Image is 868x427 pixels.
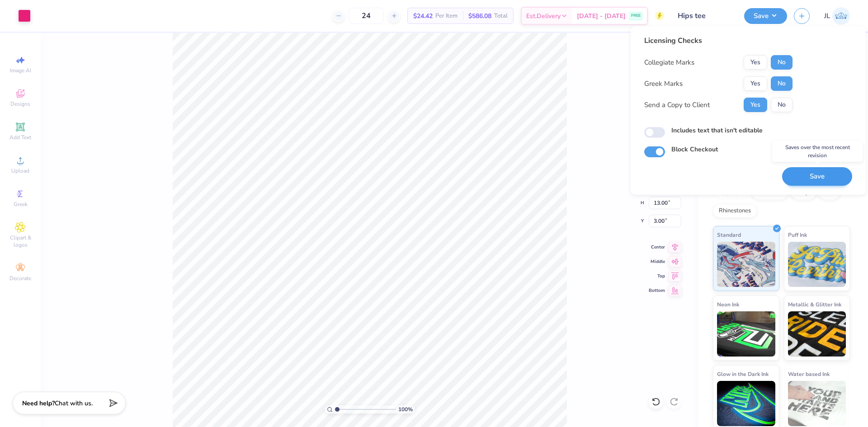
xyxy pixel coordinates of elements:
[717,369,769,379] span: Glow in the Dark Ink
[649,273,665,279] span: Top
[782,167,852,186] button: Save
[744,76,767,91] button: Yes
[631,13,641,19] span: FREE
[744,8,787,24] button: Save
[644,35,793,46] div: Licensing Checks
[649,258,665,265] span: Middle
[14,201,28,208] span: Greek
[788,300,841,309] span: Metallic & Glitter Ink
[649,244,665,250] span: Center
[671,7,737,25] input: Untitled Design
[824,11,830,21] span: JL
[771,76,793,91] button: No
[468,11,491,21] span: $586.08
[717,230,741,239] span: Standard
[788,311,846,357] img: Metallic & Glitter Ink
[788,230,807,239] span: Puff Ink
[717,242,775,287] img: Standard
[349,8,384,24] input: – –
[22,399,55,408] strong: Need help?
[771,98,793,112] button: No
[10,100,30,108] span: Designs
[832,7,850,25] img: Jairo Laqui
[717,311,775,357] img: Neon Ink
[644,100,710,110] div: Send a Copy to Client
[649,287,665,294] span: Bottom
[744,98,767,112] button: Yes
[772,141,863,162] div: Saves over the most recent revision
[744,55,767,70] button: Yes
[713,204,757,218] div: Rhinestones
[10,67,31,74] span: Image AI
[717,381,775,426] img: Glow in the Dark Ink
[644,79,683,89] div: Greek Marks
[788,369,830,379] span: Water based Ink
[788,242,846,287] img: Puff Ink
[644,57,694,68] div: Collegiate Marks
[671,145,718,154] label: Block Checkout
[788,381,846,426] img: Water based Ink
[526,11,561,21] span: Est. Delivery
[717,300,739,309] span: Neon Ink
[577,11,626,21] span: [DATE] - [DATE]
[5,234,36,249] span: Clipart & logos
[771,55,793,70] button: No
[9,134,31,141] span: Add Text
[494,11,508,21] span: Total
[435,11,458,21] span: Per Item
[11,167,29,174] span: Upload
[824,7,850,25] a: JL
[413,11,433,21] span: $24.42
[9,275,31,282] span: Decorate
[55,399,93,408] span: Chat with us.
[671,126,763,135] label: Includes text that isn't editable
[398,405,413,413] span: 100 %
